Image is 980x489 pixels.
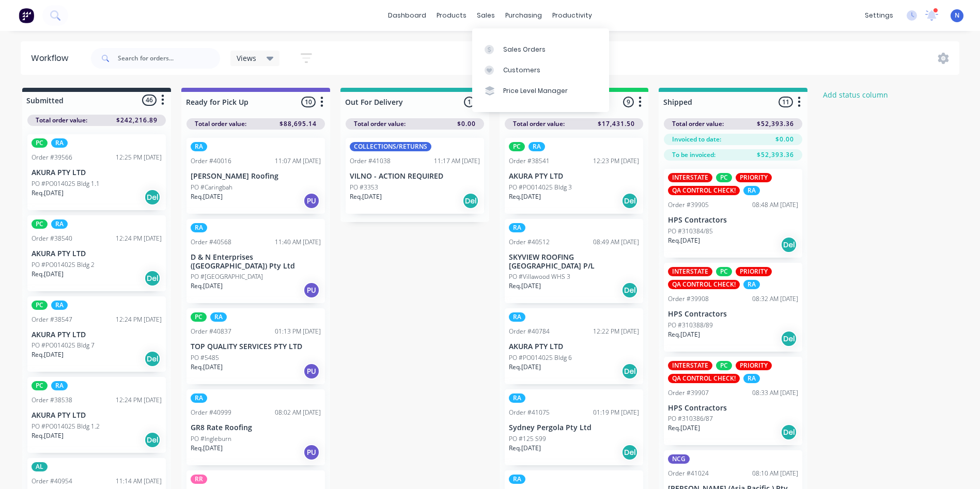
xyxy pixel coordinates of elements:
div: Order #41038 [350,156,391,166]
p: AKURA PTY LTD [32,411,162,420]
div: Del [781,330,797,347]
div: RA [51,381,68,390]
p: HPS Contractors [668,404,798,413]
div: 12:24 PM [DATE] [116,234,162,243]
div: PC [509,142,525,151]
div: PRIORITY [736,173,772,182]
div: PCRAOrder #4083701:13 PM [DATE]TOP QUALITY SERVICES PTY LTDPO #5485Req.[DATE]PU [186,308,325,384]
p: GR8 Rate Roofing [191,423,321,432]
p: Req. [DATE] [191,362,223,372]
div: Del [781,424,797,440]
button: Add status column [818,88,894,102]
p: SKYVIEW ROOFING [GEOGRAPHIC_DATA] P/L [509,253,639,271]
div: 11:40 AM [DATE] [275,238,321,247]
p: HPS Contractors [668,216,798,225]
div: Order #39908 [668,294,709,304]
div: RA [509,475,525,484]
p: PO #[GEOGRAPHIC_DATA] [191,272,263,281]
span: Total order value: [195,119,246,129]
div: RA [509,312,525,322]
p: PO #310384/85 [668,227,713,236]
div: RA [191,393,207,403]
p: TOP QUALITY SERVICES PTY LTD [191,342,321,351]
p: Req. [DATE] [668,236,700,245]
img: Factory [19,8,34,23]
div: RA [51,219,68,229]
p: PO #Caringbah [191,183,232,192]
div: Order #38541 [509,156,550,166]
div: PU [303,444,320,461]
p: PO #3353 [350,183,378,192]
p: Req. [DATE] [32,431,64,440]
p: Req. [DATE] [191,444,223,453]
div: 12:22 PM [DATE] [593,327,639,336]
div: Del [144,432,161,448]
div: PC [716,267,732,276]
div: RA [51,301,68,310]
div: RA [210,312,227,322]
span: Views [237,53,256,64]
div: purchasing [500,8,547,23]
div: Order #40568 [191,238,231,247]
div: RR [191,475,207,484]
div: 11:14 AM [DATE] [116,477,162,486]
div: products [431,8,472,23]
p: HPS Contractors [668,310,798,319]
p: Req. [DATE] [509,192,541,201]
div: Order #40512 [509,238,550,247]
span: Invoiced to date: [672,135,721,144]
div: Order #38547 [32,315,72,324]
div: PRIORITY [736,267,772,276]
p: PO #PO014025 Bldg 7 [32,341,95,350]
div: PCRAOrder #3853812:24 PM [DATE]AKURA PTY LTDPO #PO014025 Bldg 1.2Req.[DATE]Del [27,377,166,453]
div: 08:10 AM [DATE] [752,469,798,478]
div: settings [860,8,898,23]
div: RA [191,223,207,232]
div: 11:07 AM [DATE] [275,156,321,166]
div: RAOrder #4051208:49 AM [DATE]SKYVIEW ROOFING [GEOGRAPHIC_DATA] P/LPO #Villawood WHS 3Req.[DATE]Del [505,219,643,304]
div: Order #39566 [32,153,72,162]
input: Search for orders... [118,48,220,69]
p: Req. [DATE] [668,423,700,433]
div: Order #39907 [668,388,709,398]
div: QA CONTROL CHECK! [668,186,740,195]
div: RAOrder #4107501:19 PM [DATE]Sydney Pergola Pty LtdPO #125 S99Req.[DATE]Del [505,389,643,465]
p: Sydney Pergola Pty Ltd [509,423,639,432]
div: Order #38540 [32,234,72,243]
p: Req. [DATE] [191,192,223,201]
div: RA [528,142,545,151]
a: dashboard [383,8,431,23]
div: INTERSTATE [668,361,712,370]
p: PO #Ingleburn [191,434,231,444]
p: AKURA PTY LTD [32,249,162,258]
p: PO #PO014025 Bldg 3 [509,183,572,192]
p: Req. [DATE] [191,281,223,291]
div: PC [716,361,732,370]
div: NCG [668,454,690,464]
div: RAOrder #4056811:40 AM [DATE]D & N Enterprises ([GEOGRAPHIC_DATA]) Pty LtdPO #[GEOGRAPHIC_DATA]Re... [186,219,325,304]
a: Sales Orders [472,39,609,59]
div: RA [743,186,760,195]
div: PCRAOrder #3854012:24 PM [DATE]AKURA PTY LTDPO #PO014025 Bldg 2Req.[DATE]Del [27,215,166,291]
span: Total order value: [513,119,565,129]
div: COLLECTIONS/RETURNSOrder #4103811:17 AM [DATE]VILNO - ACTION REQUIREDPO #3353Req.[DATE]Del [346,138,484,214]
p: PO #125 S99 [509,434,546,444]
div: Order #41024 [668,469,709,478]
p: AKURA PTY LTD [509,172,639,181]
span: $17,431.50 [598,119,635,129]
p: PO #310386/87 [668,414,713,423]
div: QA CONTROL CHECK! [668,280,740,289]
p: VILNO - ACTION REQUIRED [350,172,480,181]
span: N [955,11,959,20]
div: Del [621,363,638,380]
div: 12:23 PM [DATE] [593,156,639,166]
div: Order #40016 [191,156,231,166]
span: $52,393.36 [757,119,794,129]
div: PU [303,363,320,380]
div: Del [621,444,638,461]
p: Req. [DATE] [32,270,64,279]
div: Price Level Manager [503,86,568,96]
div: PC [32,219,48,229]
div: AL [32,462,48,471]
p: PO #5485 [191,353,219,362]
